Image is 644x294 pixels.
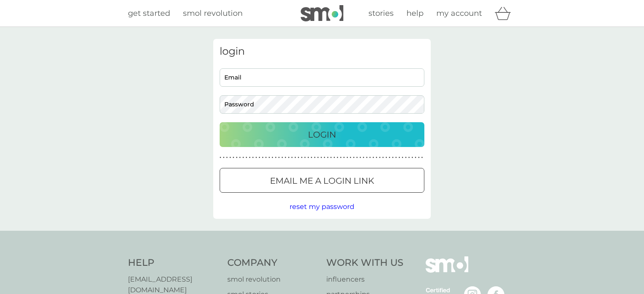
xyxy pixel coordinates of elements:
p: ● [327,156,329,160]
a: help [406,7,424,20]
p: ● [265,156,267,160]
span: reset my password [290,203,354,211]
p: ● [249,156,251,160]
p: ● [330,156,332,160]
h3: login [220,45,424,58]
p: ● [242,156,244,160]
p: ● [288,156,290,160]
p: ● [372,156,374,160]
p: ● [395,156,397,160]
p: ● [233,156,235,160]
p: ● [392,156,394,160]
p: ● [389,156,391,160]
h4: Help [128,256,219,270]
p: ● [386,156,387,160]
button: Login [220,122,424,147]
p: ● [281,156,283,160]
p: ● [340,156,342,160]
p: ● [236,156,238,160]
p: ● [317,156,319,160]
p: Login [308,128,336,141]
p: ● [278,156,280,160]
p: ● [369,156,371,160]
span: my account [436,9,482,18]
p: ● [343,156,345,160]
p: ● [363,156,365,160]
a: stories [368,7,394,20]
p: ● [346,156,348,160]
a: influencers [326,274,403,285]
p: ● [301,156,303,160]
p: ● [353,156,355,160]
p: ● [334,156,335,160]
a: smol revolution [183,7,243,20]
p: ● [255,156,257,160]
p: ● [246,156,247,160]
p: ● [398,156,400,160]
h4: Work With Us [326,256,403,270]
p: ● [294,156,296,160]
p: ● [366,156,368,160]
p: ● [337,156,339,160]
p: ● [379,156,381,160]
p: ● [320,156,322,160]
p: ● [356,156,358,160]
span: help [406,9,424,18]
p: ● [360,156,361,160]
p: ● [229,156,231,160]
p: ● [405,156,407,160]
a: get started [128,7,170,20]
h4: Company [227,256,318,270]
p: ● [272,156,273,160]
p: ● [311,156,313,160]
p: ● [268,156,270,160]
p: ● [291,156,293,160]
p: ● [376,156,377,160]
p: ● [307,156,309,160]
button: Email me a login link [220,168,424,193]
span: smol revolution [183,9,243,18]
p: ● [415,156,417,160]
p: ● [285,156,287,160]
p: ● [239,156,241,160]
p: ● [259,156,261,160]
p: ● [226,156,228,160]
p: ● [421,156,423,160]
a: my account [436,7,482,20]
p: ● [418,156,420,160]
p: ● [382,156,384,160]
p: ● [408,156,410,160]
p: ● [402,156,403,160]
p: ● [298,156,299,160]
p: ● [252,156,254,160]
button: reset my password [290,201,354,212]
p: ● [220,156,221,160]
span: stories [368,9,394,18]
div: basket [495,5,516,22]
p: ● [262,156,264,160]
p: ● [275,156,277,160]
p: ● [324,156,325,160]
p: ● [304,156,306,160]
p: ● [412,156,413,160]
p: ● [314,156,316,160]
p: ● [223,156,225,160]
p: ● [350,156,351,160]
a: smol revolution [227,274,318,285]
span: get started [128,9,170,18]
img: smol [426,256,468,285]
img: smol [301,5,343,21]
p: Email me a login link [270,174,374,188]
